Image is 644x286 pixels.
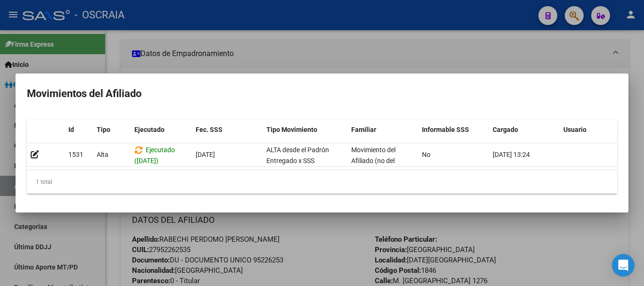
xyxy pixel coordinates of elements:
[93,120,131,140] datatable-header-cell: Tipo
[131,120,192,140] datatable-header-cell: Ejecutado
[263,120,347,140] datatable-header-cell: Tipo Movimiento
[27,85,617,103] h2: Movimientos del Afiliado
[493,151,530,158] span: [DATE] 13:24
[612,254,635,277] div: Open Intercom Messenger
[422,151,430,158] span: No
[134,146,175,164] span: Ejecutado ([DATE])
[489,120,560,140] datatable-header-cell: Cargado
[134,126,165,133] span: Ejecutado
[192,120,263,140] datatable-header-cell: Fec. SSS
[493,126,518,133] span: Cargado
[27,170,617,194] div: 1 total
[563,126,586,133] span: Usuario
[351,126,376,133] span: Familiar
[68,151,83,158] span: 1531
[196,126,223,133] span: Fec. SSS
[266,126,317,133] span: Tipo Movimiento
[196,151,215,158] span: [DATE]
[418,120,489,140] datatable-header-cell: Informable SSS
[351,146,396,175] span: Movimiento del Afiliado (no del grupo)
[347,120,418,140] datatable-header-cell: Familiar
[68,126,74,133] span: Id
[560,120,630,140] datatable-header-cell: Usuario
[97,151,108,158] span: Alta
[422,126,469,133] span: Informable SSS
[266,146,329,164] span: ALTA desde el Padrón Entregado x SSS
[65,120,93,140] datatable-header-cell: Id
[97,126,110,133] span: Tipo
